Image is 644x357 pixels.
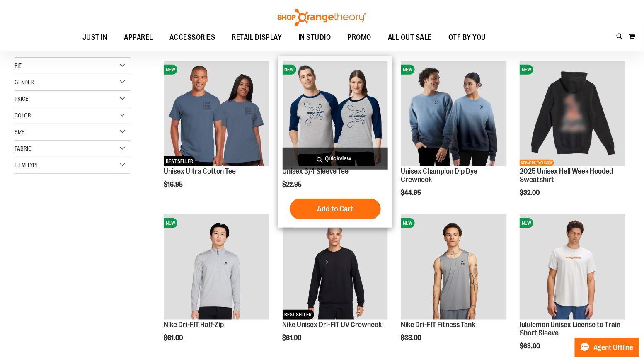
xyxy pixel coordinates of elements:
div: product [278,56,392,228]
span: APPAREL [124,28,153,47]
div: product [160,56,274,209]
span: RETAIL DISPLAY [232,28,282,47]
a: Unisex Champion Dip Dye Crewneck [401,167,478,184]
div: product [397,56,511,217]
a: Unisex Champion Dip Dye CrewneckNEW [401,61,507,168]
span: BEST SELLER [283,310,314,320]
img: Nike Dri-FIT Half-Zip [164,214,269,320]
img: Unisex 3/4 Sleeve Tee [283,61,388,166]
span: NEW [520,218,533,228]
a: Quickview [283,148,388,170]
span: NEW [401,65,415,75]
span: Size [15,129,24,135]
button: Add to Cart [290,199,381,219]
a: Nike Dri-FIT Half-ZipNEW [164,214,269,321]
span: OTF BY YOU [448,28,486,47]
img: lululemon Unisex License to Train Short Sleeve [520,214,625,320]
span: IN STUDIO [298,28,331,47]
span: NEW [164,218,177,228]
span: Price [15,95,28,102]
a: Nike Unisex Dri-FIT UV CrewneckNEWBEST SELLER [283,214,388,321]
span: BEST SELLER [164,156,195,166]
a: Nike Dri-FIT Fitness Tank [401,321,475,329]
button: Agent Offline [575,338,639,357]
span: NEW [401,218,415,228]
a: Unisex 3/4 Sleeve Tee [283,167,349,175]
span: Gender [15,79,34,85]
span: Add to Cart [317,204,353,214]
span: $22.95 [283,181,303,188]
img: Unisex Ultra Cotton Tee [164,61,269,166]
span: $61.00 [283,334,303,342]
img: Nike Unisex Dri-FIT UV Crewneck [283,214,388,320]
a: Unisex 3/4 Sleeve TeeNEW [283,61,388,168]
img: 2025 Hell Week Hooded Sweatshirt [520,61,625,166]
a: Nike Unisex Dri-FIT UV Crewneck [283,321,382,329]
a: Unisex Ultra Cotton TeeNEWBEST SELLER [164,61,269,168]
a: Nike Dri-FIT Half-Zip [164,321,224,329]
img: Nike Dri-FIT Fitness Tank [401,214,507,320]
span: Fit [15,62,22,69]
span: Fabric [15,145,31,152]
span: NEW [283,65,296,75]
span: ALL OUT SALE [388,28,432,47]
img: Shop Orangetheory [276,9,368,26]
div: product [516,56,629,217]
span: JUST IN [82,28,108,47]
a: 2025 Unisex Hell Week Hooded Sweatshirt [520,167,613,184]
span: Item Type [15,162,39,168]
span: NEW [164,65,177,75]
span: $63.00 [520,342,541,350]
span: NETWORK EXCLUSIVE [520,160,554,166]
img: Unisex Champion Dip Dye Crewneck [401,61,507,166]
span: $32.00 [520,189,541,197]
a: 2025 Hell Week Hooded SweatshirtNEWNETWORK EXCLUSIVE [520,61,625,168]
a: lululemon Unisex License to Train Short SleeveNEW [520,214,625,321]
span: Agent Offline [594,344,634,352]
span: NEW [520,65,533,75]
span: PROMO [348,28,372,47]
a: Unisex Ultra Cotton Tee [164,167,236,175]
span: $38.00 [401,334,423,342]
a: Nike Dri-FIT Fitness TankNEW [401,214,507,321]
a: lululemon Unisex License to Train Short Sleeve [520,321,620,337]
span: $16.95 [164,181,184,188]
span: $44.95 [401,189,423,197]
span: Color [15,112,31,119]
span: ACCESSORIES [169,28,215,47]
span: $61.00 [164,334,184,342]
